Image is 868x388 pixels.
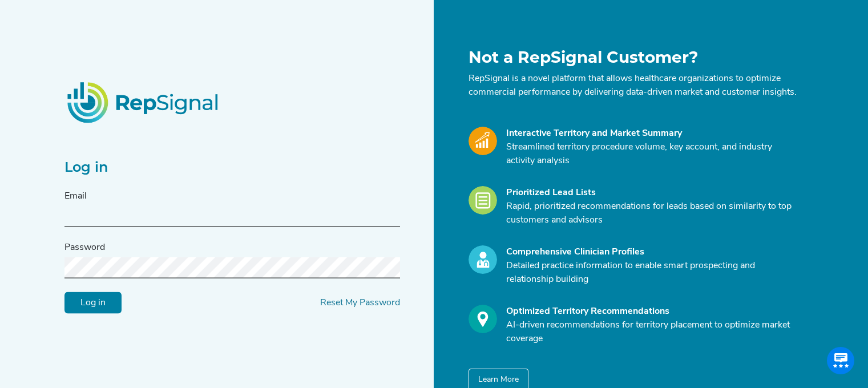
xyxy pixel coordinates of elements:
[469,305,497,333] img: Optimize_Icon.261f85db.svg
[64,241,105,254] label: Password
[506,200,797,227] p: Rapid, prioritized recommendations for leads based on similarity to top customers and advisors
[320,298,400,308] a: Reset My Password
[469,245,497,274] img: Profile_Icon.739e2aba.svg
[506,318,797,346] p: AI-driven recommendations for territory placement to optimize market coverage
[506,259,797,286] p: Detailed practice information to enable smart prospecting and relationship building
[53,68,235,136] img: RepSignalLogo.20539ed3.png
[64,159,400,176] h2: Log in
[469,72,797,99] p: RepSignal is a novel platform that allows healthcare organizations to optimize commercial perform...
[469,48,797,67] h1: Not a RepSignal Customer?
[506,245,797,259] div: Comprehensive Clinician Profiles
[506,186,797,200] div: Prioritized Lead Lists
[506,127,797,140] div: Interactive Territory and Market Summary
[469,186,497,215] img: Leads_Icon.28e8c528.svg
[64,189,87,203] label: Email
[506,140,797,168] p: Streamlined territory procedure volume, key account, and industry activity analysis
[506,305,797,318] div: Optimized Territory Recommendations
[469,127,497,155] img: Market_Icon.a700a4ad.svg
[64,292,122,314] input: Log in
